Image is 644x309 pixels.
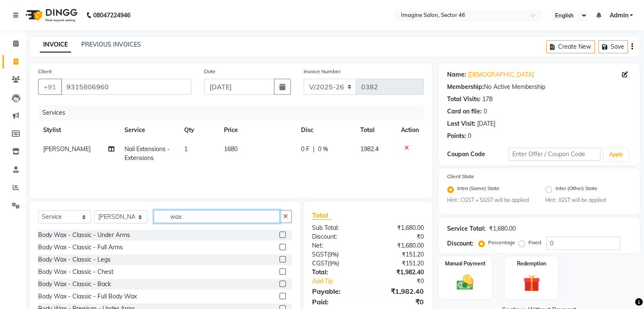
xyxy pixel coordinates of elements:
[306,268,368,277] div: Total:
[329,251,337,258] span: 9%
[306,241,368,250] div: Net:
[378,277,430,286] div: ₹0
[447,107,482,116] div: Card on file:
[368,223,430,232] div: ₹1,680.00
[306,297,368,307] div: Paid:
[355,121,396,140] th: Total
[38,79,62,95] button: +91
[184,145,188,153] span: 1
[468,70,534,79] a: [DEMOGRAPHIC_DATA]
[306,250,368,259] div: ( )
[489,224,516,233] div: ₹1,680.00
[545,196,631,204] small: Hint : IGST will be applied
[447,132,466,141] div: Points:
[509,148,601,161] input: Enter Offer / Coupon Code
[224,145,238,153] span: 1680
[296,121,355,140] th: Disc
[306,286,368,296] div: Payable:
[204,68,216,75] label: Date
[219,121,296,140] th: Price
[61,79,191,95] input: Search by Name/Mobile/Email/Code
[609,11,628,20] span: Admin
[457,185,500,195] label: Intra (Same) State
[598,40,628,53] button: Save
[38,231,130,240] div: Body Wax - Classic - Under Arms
[396,121,424,140] th: Action
[528,239,541,246] label: Fixed
[40,37,71,52] a: INVOICE
[81,41,141,48] a: PREVIOUS INVOICES
[179,121,219,140] th: Qty
[447,119,475,128] div: Last Visit:
[447,224,486,233] div: Service Total:
[43,145,91,153] span: [PERSON_NAME]
[38,255,111,264] div: Body Wax - Classic - Legs
[360,145,379,153] span: 1982.4
[368,250,430,259] div: ₹151.20
[38,68,52,75] label: Client
[124,145,170,162] span: Nail Extensions - Extensions
[518,273,545,294] img: _gift.svg
[556,185,597,195] label: Inter (Other) State
[368,259,430,268] div: ₹151.20
[517,260,546,268] label: Redemption
[93,3,130,27] b: 08047224946
[38,280,111,289] div: Body Wax - Classic - Back
[447,83,484,91] div: Membership:
[306,277,378,286] a: Add Tip
[447,239,473,248] div: Discount:
[368,241,430,250] div: ₹1,680.00
[447,70,466,79] div: Name:
[312,259,328,267] span: CGST
[488,239,515,246] label: Percentage
[39,105,430,121] div: Services
[604,148,628,161] button: Apply
[445,260,486,268] label: Manual Payment
[154,210,280,223] input: Search or Scan
[306,259,368,268] div: ( )
[304,68,340,75] label: Invoice Number
[38,243,123,252] div: Body Wax - Classic - Full Arms
[368,268,430,277] div: ₹1,982.40
[119,121,179,140] th: Service
[329,260,337,267] span: 9%
[447,173,474,180] label: Client State
[484,107,487,116] div: 0
[447,196,533,204] small: Hint : CGST + SGST will be applied
[318,145,328,154] span: 0 %
[368,297,430,307] div: ₹0
[38,268,113,276] div: Body Wax - Classic - Chest
[301,145,310,154] span: 0 F
[312,251,327,258] span: SGST
[447,83,631,91] div: No Active Membership
[313,145,315,154] span: |
[306,223,368,232] div: Sub Total:
[312,211,332,220] span: Total
[451,273,479,292] img: _cash.svg
[38,292,137,301] div: Body Wax - Classic - Full Body Wax
[546,40,595,53] button: Create New
[38,121,119,140] th: Stylist
[482,95,492,104] div: 178
[22,3,80,27] img: logo
[447,95,481,104] div: Total Visits:
[368,286,430,296] div: ₹1,982.40
[468,132,471,141] div: 0
[477,119,495,128] div: [DATE]
[306,232,368,241] div: Discount:
[447,150,509,159] div: Coupon Code
[368,232,430,241] div: ₹0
